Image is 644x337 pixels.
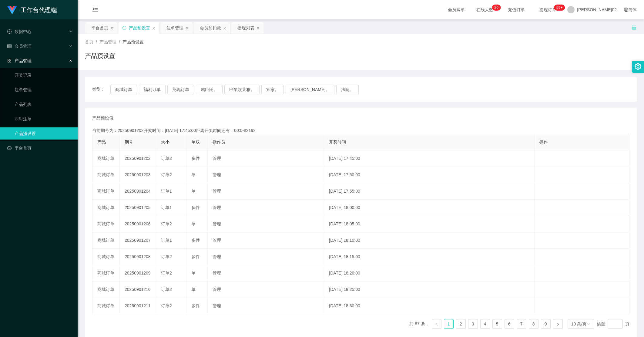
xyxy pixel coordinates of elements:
[432,319,441,329] li: 上一页
[92,200,120,216] td: 商城订单
[468,319,478,329] li: 3
[161,238,172,243] span: 订单1
[120,281,156,298] td: 20250901210
[15,98,73,110] a: 产品列表
[7,142,73,154] a: 图标： 仪表板平台首页
[15,127,73,140] a: 产品预设置
[208,167,324,183] td: 管理
[161,189,172,194] span: 订单1
[492,319,502,329] li: 5
[15,69,73,81] a: 开奖记录
[286,85,334,94] button: [PERSON_NAME]。
[120,265,156,281] td: 20250901209
[208,216,324,232] td: 管理
[92,281,120,298] td: 商城订单
[85,0,106,20] i: 图标： menu-fold
[496,5,498,11] p: 0
[185,26,189,30] i: 图标： 关闭
[152,26,156,30] i: 图标： 关闭
[444,319,453,329] a: 1
[223,26,226,30] i: 图标： 关闭
[15,84,73,96] a: 注单管理
[92,115,113,121] span: 产品预设值
[329,140,346,144] span: 开奖时间
[587,322,591,326] i: 图标： 向下
[208,200,324,216] td: 管理
[505,319,514,329] a: 6
[324,249,535,265] td: [DATE] 18:15:00
[92,265,120,281] td: 商城订单
[213,140,225,144] span: 操作员
[191,271,196,275] span: 单
[456,319,466,329] li: 2
[92,232,120,249] td: 商城订单
[120,183,156,200] td: 20250901204
[92,183,120,200] td: 商城订单
[92,150,120,167] td: 商城订单
[120,150,156,167] td: 20250901202
[92,127,629,134] div: 当前期号为：20250901202开奖时间：[DATE] 17:45:00距离开奖时间还有：00:0-82192
[200,22,221,34] div: 会员加扣款
[324,298,535,314] td: [DATE] 18:30:00
[324,167,535,183] td: [DATE] 17:50:00
[409,319,429,329] li: 共 87 条，
[480,319,490,329] li: 4
[541,319,551,329] li: 9
[237,22,254,34] div: 提现列表
[256,26,260,30] i: 图标： 关闭
[468,319,478,329] a: 3
[129,22,150,34] div: 产品预设置
[631,25,637,30] i: 图标： 解锁
[161,221,172,226] span: 订单2
[554,5,565,11] sup: 1052
[208,150,324,167] td: 管理
[15,113,73,125] a: 即时注单
[191,287,196,292] span: 单
[120,216,156,232] td: 20250901206
[7,59,12,63] i: 图标： AppStore-O
[539,140,548,144] span: 操作
[99,39,116,44] span: 产品管理
[635,63,641,70] i: 图标： 设置
[324,265,535,281] td: [DATE] 18:20:00
[161,140,169,144] span: 大小
[435,322,438,326] i: 图标：左
[624,8,628,12] i: 图标： global
[224,85,260,94] button: 巴黎欧莱雅。
[208,281,324,298] td: 管理
[92,298,120,314] td: 商城订单
[529,319,538,329] li: 8
[553,319,563,329] li: 下一页
[120,200,156,216] td: 20250901205
[529,319,538,329] a: 8
[92,249,120,265] td: 商城订单
[161,172,172,177] span: 订单2
[191,205,200,210] span: 多件
[191,238,200,243] span: 多件
[324,150,535,167] td: [DATE] 17:45:00
[122,26,126,30] i: 图标： 同步
[597,319,629,329] div: 跳至 页
[191,189,196,194] span: 单
[571,319,587,329] div: 10 条/页
[476,7,493,12] font: 在线人数
[556,322,560,326] i: 图标： 右
[541,319,550,329] a: 9
[208,265,324,281] td: 管理
[505,319,514,329] li: 6
[191,303,200,308] span: 多件
[21,0,57,20] h1: 工作台代理端
[208,249,324,265] td: 管理
[492,5,501,11] sup: 20
[324,183,535,200] td: [DATE] 17:55:00
[517,319,526,329] a: 7
[120,249,156,265] td: 20250901208
[324,200,535,216] td: [DATE] 18:00:00
[96,39,97,44] span: /
[191,172,196,177] span: 单
[161,254,172,259] span: 订单2
[539,7,556,12] font: 提现订单
[628,7,637,12] font: 简体
[161,287,172,292] span: 订单2
[15,29,32,34] font: 数据中心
